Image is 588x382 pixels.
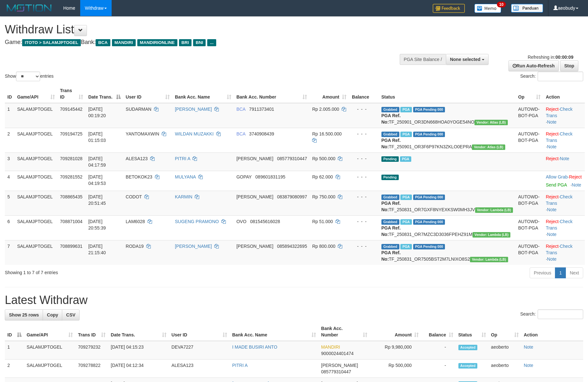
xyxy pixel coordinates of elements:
[175,219,219,224] a: SUGENG PRAMONO
[352,106,376,112] div: - - -
[236,131,245,136] span: BCA
[524,344,533,350] a: Note
[458,363,478,369] span: Accepted
[381,138,401,149] b: PGA Ref. No:
[421,323,456,341] th: Balance: activate to sort column ascending
[379,215,516,240] td: TF_250831_OR7MZC3D3036FPEHZ91M
[5,240,14,265] td: 7
[5,171,14,191] td: 4
[546,194,558,199] a: Reject
[24,360,75,378] td: SALAMJPTOGEL
[66,312,75,317] span: CSV
[312,174,333,179] span: Rp 62.000
[169,341,230,360] td: DEVA7227
[312,131,342,136] span: Rp 16.500.000
[520,309,583,319] label: Search:
[538,72,583,81] input: Search:
[381,219,399,225] span: Grabbed
[112,39,136,46] span: MANDIRI
[521,323,583,341] th: Action
[5,267,240,276] div: Showing 1 to 7 of 7 entries
[381,156,399,162] span: Pending
[516,128,543,152] td: AUTOWD-BOT-PGA
[236,156,273,161] span: [PERSON_NAME]
[497,2,506,7] span: 10
[5,294,583,307] h1: Latest Withdraw
[547,119,557,125] a: Note
[175,194,192,199] a: KARMIN
[5,72,54,81] label: Show entries
[234,85,310,103] th: Bank Acc. Number: activate to sort column ascending
[5,309,43,320] a: Show 25 rows
[400,195,412,200] span: Marked by aeoameng
[230,323,319,341] th: Bank Acc. Name: activate to sort column ascending
[546,244,558,249] a: Reject
[400,54,446,65] div: PGA Site Balance /
[520,72,583,81] label: Search:
[546,174,569,179] span: ·
[88,219,106,230] span: [DATE] 20:55:39
[60,174,82,179] span: 709281552
[175,107,212,112] a: [PERSON_NAME]
[547,232,557,237] a: Note
[511,4,543,13] img: panduan.png
[126,131,159,136] span: YANTOMAXWIN
[277,244,307,249] span: Copy 085894322695 to clipboard
[312,194,335,199] span: Rp 750.000
[543,171,585,191] td: ·
[126,156,148,161] span: ALESA123
[236,244,273,249] span: [PERSON_NAME]
[530,267,555,278] a: Previous
[5,215,14,240] td: 6
[475,207,513,213] span: Vendor URL: https://dashboard.q2checkout.com/secure
[207,39,216,46] span: ...
[400,132,412,137] span: Marked by aeofendy
[75,360,108,378] td: 709278822
[321,351,354,356] span: Copy 9000024401474 to clipboard
[370,341,421,360] td: Rp 9,980,000
[547,256,557,262] a: Note
[381,107,399,112] span: Grabbed
[312,244,335,249] span: Rp 800.000
[108,323,169,341] th: Date Trans.: activate to sort column ascending
[249,131,274,136] span: Copy 3740908439 to clipboard
[321,344,340,350] span: MANDIRI
[516,191,543,215] td: AUTOWD-BOT-PGA
[175,131,214,136] a: WILDAN MUZAKKI
[546,131,558,136] a: Reject
[236,107,245,112] span: BCA
[489,360,521,378] td: aeoberto
[381,113,401,125] b: PGA Ref. No:
[543,103,585,128] td: · ·
[381,250,401,262] b: PGA Ref. No:
[546,107,572,118] a: Check Trans
[321,363,358,368] span: [PERSON_NAME]
[14,171,57,191] td: SALAMJPTOGEL
[14,152,57,171] td: SALAMJPTOGEL
[413,107,445,112] span: PGA Pending
[60,194,82,199] span: 708865435
[5,39,386,46] h4: Game: Bank:
[546,194,572,206] a: Check Trans
[16,72,40,81] select: Showentries
[546,244,572,255] a: Check Trans
[236,174,251,179] span: GOPAY
[43,309,62,320] a: Copy
[250,219,280,224] span: Copy 081545616028 to clipboard
[60,244,82,249] span: 708899631
[312,219,333,224] span: Rp 51.000
[88,156,106,168] span: [DATE] 04:17:59
[400,156,411,162] span: Marked by aeoberto
[489,323,521,341] th: Op: activate to sort column ascending
[5,341,24,360] td: 1
[9,312,39,317] span: Show 25 rows
[60,156,82,161] span: 709281028
[547,144,557,149] a: Note
[126,219,145,224] span: LAM6028
[5,152,14,171] td: 3
[126,244,144,249] span: RODA19
[60,219,82,224] span: 708871004
[543,128,585,152] td: · ·
[379,103,516,128] td: TF_250901_OR3DN668HOA0YOGE54NO
[14,128,57,152] td: SALAMJPTOGEL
